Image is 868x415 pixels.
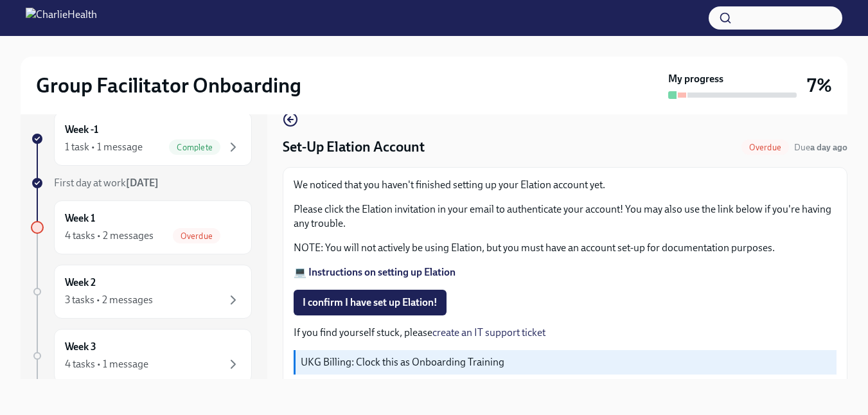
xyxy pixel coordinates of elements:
span: Complete [169,143,220,152]
a: Week -11 task • 1 messageComplete [31,112,252,166]
strong: My progress [668,72,723,86]
span: First day at work [54,177,159,189]
button: I confirm I have set up Elation! [294,290,447,315]
a: First day at work[DATE] [31,176,252,190]
h6: Week -1 [65,123,98,137]
p: Please click the Elation invitation in your email to authenticate your account! You may also use ... [294,202,837,231]
h6: Week 1 [65,211,95,225]
a: create an IT support ticket [432,326,545,339]
a: Week 23 tasks • 2 messages [31,265,252,319]
strong: [DATE] [126,177,159,189]
a: 💻 Instructions on setting up Elation [294,266,456,278]
span: Overdue [741,143,789,152]
h6: Week 3 [65,340,96,354]
a: Week 34 tasks • 1 message [31,329,252,383]
p: If you find yourself stuck, please [294,326,837,340]
div: 3 tasks • 2 messages [65,293,153,307]
span: August 23rd, 2025 09:00 [794,141,847,154]
span: Due [794,142,847,153]
div: 1 task • 1 message [65,140,143,154]
img: CharlieHealth [26,8,97,28]
h3: 7% [807,74,832,97]
a: Week 14 tasks • 2 messagesOverdue [31,200,252,254]
p: NOTE: You will not actively be using Elation, but you must have an account set-up for documentati... [294,241,837,255]
div: 4 tasks • 1 message [65,357,148,371]
p: UKG Billing: Clock this as Onboarding Training [301,355,831,369]
div: 4 tasks • 2 messages [65,229,154,243]
span: I confirm I have set up Elation! [303,296,438,309]
h2: Group Facilitator Onboarding [36,73,301,98]
h4: Set-Up Elation Account [283,137,425,157]
p: We noticed that you haven't finished setting up your Elation account yet. [294,178,837,192]
span: Overdue [173,231,220,241]
h6: Week 2 [65,276,96,290]
strong: a day ago [810,142,847,153]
